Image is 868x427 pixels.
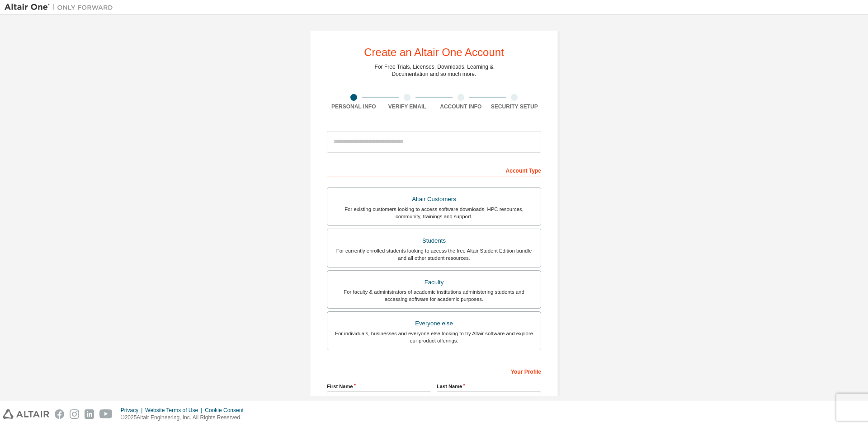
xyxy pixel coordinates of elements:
[3,409,49,419] img: altair_logo.svg
[333,193,535,206] div: Altair Customers
[99,409,113,419] img: youtube.svg
[333,330,535,344] div: For individuals, businesses and everyone else looking to try Altair software and explore our prod...
[121,414,249,422] p: © 2025 Altair Engineering, Inc. All Rights Reserved.
[327,383,431,390] label: First Name
[145,407,205,414] div: Website Terms of Use
[55,409,64,419] img: facebook.svg
[333,276,535,289] div: Faculty
[488,103,542,110] div: Security Setup
[327,364,541,378] div: Your Profile
[70,409,79,419] img: instagram.svg
[333,247,535,262] div: For currently enrolled students looking to access the free Altair Student Edition bundle and all ...
[364,47,504,58] div: Create an Altair One Account
[333,317,535,330] div: Everyone else
[205,407,249,414] div: Cookie Consent
[381,103,434,110] div: Verify Email
[327,103,381,110] div: Personal Info
[327,163,541,177] div: Account Type
[434,103,488,110] div: Account Info
[333,206,535,220] div: For existing customers looking to access software downloads, HPC resources, community, trainings ...
[333,235,535,247] div: Students
[5,3,118,12] img: Altair One
[333,288,535,303] div: For faculty & administrators of academic institutions administering students and accessing softwa...
[375,63,494,78] div: For Free Trials, Licenses, Downloads, Learning & Documentation and so much more.
[85,409,94,419] img: linkedin.svg
[121,407,145,414] div: Privacy
[437,383,541,390] label: Last Name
